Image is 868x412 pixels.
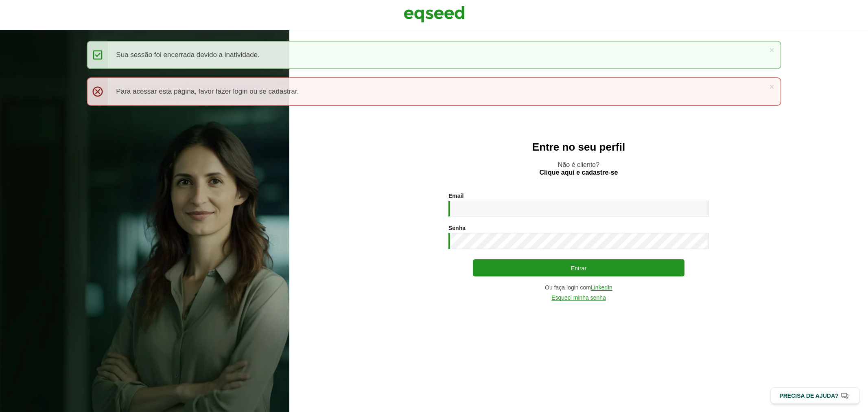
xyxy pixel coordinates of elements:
[404,4,465,24] img: EqSeed Logo
[448,225,466,231] label: Senha
[769,82,774,91] a: ×
[591,285,612,291] a: LinkedIn
[87,41,781,69] div: Sua sessão foi encerrada devido a inatividade.
[448,285,709,291] div: Ou faça login com
[540,169,618,176] a: Clique aqui e cadastre-se
[306,161,852,176] p: Não é cliente?
[769,46,774,54] a: ×
[306,141,852,153] h2: Entre no seu perfil
[551,295,606,301] a: Esqueci minha senha
[87,77,781,106] div: Para acessar esta página, favor fazer login ou se cadastrar.
[473,259,684,276] button: Entrar
[448,193,464,199] label: Email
